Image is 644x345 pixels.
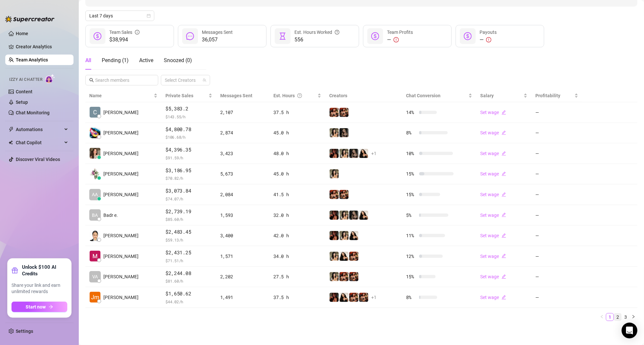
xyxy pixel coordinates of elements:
[359,211,368,220] img: mads
[406,212,417,219] span: 5 %
[330,272,339,281] img: Candylion
[273,212,321,219] div: 32.0 h
[165,105,212,113] span: $5,383.2
[273,150,321,157] div: 48.0 h
[531,246,582,267] td: —
[11,282,67,295] span: Share your link and earn unlimited rewards
[330,231,339,240] img: steph
[273,294,321,301] div: 37.5 h
[330,108,339,117] img: Oxillery
[165,187,212,195] span: $3,073.84
[220,294,266,301] div: 1,491
[406,232,417,239] span: 11 %
[349,149,358,158] img: Rolyat
[480,30,497,35] span: Payouts
[103,232,139,239] span: [PERSON_NAME]
[220,93,252,98] span: Messages Sent
[406,191,417,198] span: 15 %
[139,57,153,63] span: Active
[273,129,321,136] div: 45.0 h
[330,128,339,137] img: Candylion
[165,134,212,140] span: $ 106.68 /h
[89,92,152,99] span: Name
[480,171,506,176] a: Set wageedit
[89,11,150,21] span: Last 7 days
[335,29,339,36] span: question-circle
[297,92,302,99] span: question-circle
[45,74,55,83] img: AI Chatter
[165,167,212,174] span: $3,186.95
[165,298,212,305] span: $ 44.02 /h
[600,315,604,319] span: left
[387,36,413,44] div: —
[273,191,321,198] div: 41.5 h
[622,313,630,321] li: 3
[339,190,349,199] img: OxilleryOF
[632,315,635,319] span: right
[273,92,316,99] div: Est. Hours
[339,252,349,261] img: mads
[349,293,358,302] img: Oxillery
[165,93,193,98] span: Private Sales
[325,89,402,102] th: Creators
[273,253,321,260] div: 34.0 h
[531,102,582,123] td: —
[202,30,233,35] span: Messages Sent
[103,294,139,301] span: [PERSON_NAME]
[531,205,582,226] td: —
[220,191,266,198] div: 2,084
[103,150,139,157] span: [PERSON_NAME]
[165,269,212,277] span: $2,244.08
[90,148,100,159] img: Júlia Nicodemos
[622,313,629,321] a: 3
[85,89,161,102] th: Name
[165,216,212,222] span: $ 85.60 /h
[480,213,506,218] a: Set wageedit
[90,107,100,118] img: Chasemarl Caban…
[480,93,494,98] span: Salary
[92,191,98,198] span: AA
[339,149,349,158] img: Candylion
[220,150,266,157] div: 3,423
[103,212,118,219] span: Badr e.
[186,32,194,40] span: message
[16,110,50,115] a: Chat Monitoring
[22,264,67,277] strong: Unlock $100 AI Credits
[165,237,212,243] span: $ 59.13 /h
[480,151,506,156] a: Set wageedit
[371,150,376,157] span: + 1
[94,32,101,40] span: dollar-circle
[349,252,358,261] img: Oxillery
[220,232,266,239] div: 3,400
[16,89,32,94] a: Content
[9,127,14,132] span: thunderbolt
[630,313,637,321] button: right
[330,190,339,199] img: Oxillery
[49,305,53,309] span: arrow-right
[359,293,368,302] img: OxilleryOF
[339,293,349,302] img: mads
[165,175,212,181] span: $ 70.82 /h
[273,273,321,280] div: 27.5 h
[622,323,637,338] div: Open Intercom Messenger
[614,313,622,321] li: 2
[90,169,100,179] img: Tia Rocky
[502,192,506,197] span: edit
[103,273,139,280] span: [PERSON_NAME]
[165,257,212,264] span: $ 71.51 /h
[502,295,506,300] span: edit
[406,253,417,260] span: 12 %
[502,130,506,135] span: edit
[109,29,140,36] div: Team Sales
[531,225,582,246] td: —
[480,274,506,279] a: Set wageedit
[349,231,358,240] img: mads
[220,273,266,280] div: 2,202
[630,313,637,321] li: Next Page
[502,151,506,156] span: edit
[359,149,368,158] img: mads
[480,295,506,300] a: Set wageedit
[614,313,621,321] a: 2
[90,230,100,241] img: Janezah Pasaylo
[502,110,506,115] span: edit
